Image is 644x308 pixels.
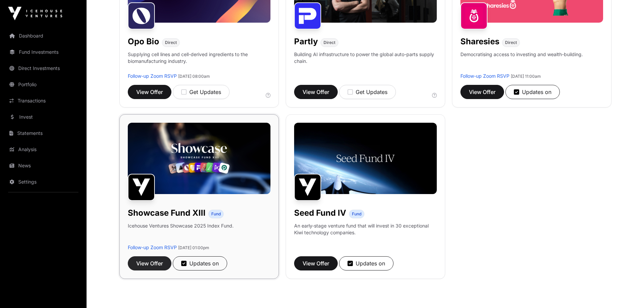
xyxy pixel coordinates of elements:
[469,88,496,96] span: View Offer
[339,85,396,99] button: Get Updates
[294,36,318,47] h1: Partly
[5,110,81,124] a: Invest
[128,208,206,218] h1: Showcase Fund XIII
[5,142,81,157] a: Analysis
[294,51,437,73] p: Building AI infrastructure to power the global auto-parts supply chain.
[5,61,81,76] a: Direct Investments
[348,88,387,96] div: Get Updates
[173,256,227,270] button: Updates on
[173,85,230,99] button: Get Updates
[294,222,437,236] p: An early-stage venture fund that will invest in 30 exceptional Kiwi technology companies.
[128,36,159,47] h1: Opo Bio
[136,259,163,267] span: View Offer
[128,85,171,99] button: View Offer
[511,74,541,79] span: [DATE] 11:00am
[128,51,270,65] p: Supplying cell lines and cell-derived ingredients to the biomanufacturing industry.
[294,174,321,201] img: Seed Fund IV
[8,7,62,20] img: Icehouse Ventures Logo
[303,259,329,267] span: View Offer
[294,208,346,218] h1: Seed Fund IV
[128,174,155,201] img: Showcase Fund XIII
[181,88,221,96] div: Get Updates
[5,174,81,189] a: Settings
[348,259,385,267] div: Updates on
[294,123,437,194] img: Seed-Fund-4_Banner.jpg
[5,126,81,141] a: Statements
[514,88,551,96] div: Updates on
[324,40,335,45] span: Direct
[165,40,177,45] span: Direct
[294,85,338,99] button: View Offer
[128,2,155,29] img: Opo Bio
[460,85,504,99] button: View Offer
[128,256,171,270] button: View Offer
[128,222,234,229] p: Icehouse Ventures Showcase 2025 Index Fund.
[128,73,177,79] a: Follow-up Zoom RSVP
[128,244,177,250] a: Follow-up Zoom RSVP
[460,36,499,47] h1: Sharesies
[181,259,219,267] div: Updates on
[460,73,509,79] a: Follow-up Zoom RSVP
[178,245,209,250] span: [DATE] 01:00pm
[5,77,81,92] a: Portfolio
[5,93,81,108] a: Transactions
[460,51,583,73] p: Democratising access to investing and wealth-building.
[352,211,361,217] span: Fund
[5,158,81,173] a: News
[5,28,81,43] a: Dashboard
[294,256,338,270] button: View Offer
[5,45,81,60] a: Fund Investments
[303,88,329,96] span: View Offer
[460,2,487,29] img: Sharesies
[294,2,321,29] img: Partly
[178,74,210,79] span: [DATE] 08:00am
[128,123,270,194] img: Showcase-Fund-Banner-1.jpg
[610,276,644,308] iframe: Chat Widget
[211,211,221,217] span: Fund
[136,88,163,96] span: View Offer
[505,85,560,99] button: Updates on
[339,256,393,270] button: Updates on
[505,40,517,45] span: Direct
